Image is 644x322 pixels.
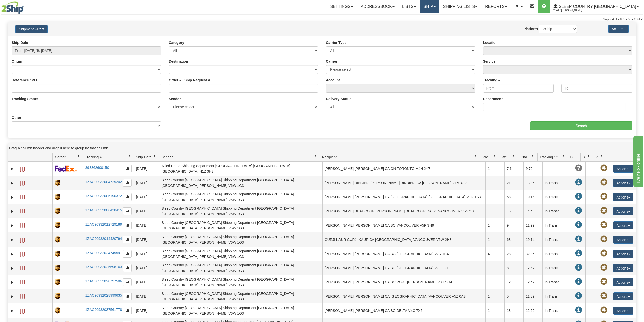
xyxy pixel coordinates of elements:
[10,294,15,299] a: Expand
[600,165,607,172] span: Pickup Not Assigned
[542,275,573,289] td: In Transit
[575,165,582,172] span: Unknown
[12,96,38,101] label: Tracking Status
[12,115,21,120] label: Other
[575,193,582,200] span: In Transit
[583,155,587,160] span: Shipment Issues
[55,155,66,160] span: Carrier
[85,293,122,297] a: 1ZAC90932028999635
[123,222,132,229] button: Copy to clipboard
[10,181,15,186] a: Expand
[159,162,322,176] td: Allied Home Shipping department [GEOGRAPHIC_DATA] [GEOGRAPHIC_DATA] [GEOGRAPHIC_DATA] H1Z 3H3
[523,232,542,247] td: 19.14
[613,307,633,315] button: Actions
[542,190,573,204] td: In Transit
[125,153,134,161] a: Tracking # filter column settings
[85,237,122,241] a: 1ZAC90932014420794
[600,278,607,285] span: Pickup Not Assigned
[485,218,504,232] td: 1
[485,303,504,318] td: 1
[169,78,210,83] label: Order # / Ship Request #
[485,261,504,275] td: 1
[613,221,633,229] button: Actions
[123,207,132,215] button: Copy to clipboard
[10,266,15,271] a: Expand
[485,204,504,218] td: 1
[20,306,25,314] a: Label
[504,176,523,190] td: 21
[134,303,159,318] td: [DATE]
[600,264,607,271] span: Pickup Not Assigned
[553,8,592,13] span: 2044 / [PERSON_NAME]
[85,166,109,170] a: 393862600150
[55,279,60,285] img: 8 - UPS
[504,275,523,289] td: 12
[398,0,420,13] a: Lists
[322,176,486,190] td: [PERSON_NAME] BINDING [PERSON_NAME] BINDING CA [PERSON_NAME] V1M 4G3
[150,153,159,161] a: Ship Date filter column settings
[613,179,633,187] button: Actions
[523,261,542,275] td: 12.42
[483,40,498,45] label: Location
[482,155,493,160] span: Packages
[20,235,25,243] a: Label
[134,247,159,261] td: [DATE]
[134,162,159,176] td: [DATE]
[20,292,25,300] a: Label
[600,292,607,299] span: Pickup Not Assigned
[55,265,60,271] img: 8 - UPS
[521,155,531,160] span: Charge
[85,251,122,255] a: 1ZAC90932024749591
[504,261,523,275] td: 8
[161,155,173,160] span: Sender
[20,278,25,286] a: Label
[15,25,48,33] button: Shipment Filters
[322,261,486,275] td: [PERSON_NAME] [PERSON_NAME] CA BC [GEOGRAPHIC_DATA] V7J 0C1
[613,250,633,258] button: Actions
[322,232,486,247] td: GURJI KAUR GURJI KAUR CA [GEOGRAPHIC_DATA] VANCOUVER V5W 2H8
[550,0,642,13] a: Sleep Country [GEOGRAPHIC_DATA] 2044 / [PERSON_NAME]
[159,204,322,218] td: Sleep Country [GEOGRAPHIC_DATA] Shipping Department [GEOGRAPHIC_DATA] [GEOGRAPHIC_DATA][PERSON_NA...
[523,162,542,176] td: 9.72
[504,232,523,247] td: 68
[357,0,398,13] a: Addressbook
[20,193,25,201] a: Label
[55,208,60,214] img: 8 - UPS
[542,261,573,275] td: In Transit
[10,280,15,285] a: Expand
[322,162,486,176] td: [PERSON_NAME] [PERSON_NAME] CA ON TORONTO M4N 2Y7
[613,278,633,286] button: Actions
[523,176,542,190] td: 13.85
[322,303,486,318] td: [PERSON_NAME] [PERSON_NAME] CA BC DELTA V4C 7X5
[12,78,37,83] label: Reference / PO
[134,232,159,247] td: [DATE]
[159,190,322,204] td: Sleep Country [GEOGRAPHIC_DATA] Shipping Department [GEOGRAPHIC_DATA] [GEOGRAPHIC_DATA][PERSON_NA...
[20,249,25,258] a: Label
[575,221,582,228] span: In Transit
[322,275,486,289] td: [PERSON_NAME] [PERSON_NAME] CA BC PORT [PERSON_NAME] V3H 5G4
[600,179,607,186] span: Pickup Not Assigned
[483,59,496,64] label: Service
[55,307,60,314] img: 8 - UPS
[85,265,122,269] a: 1ZAC90932025598163
[613,193,633,201] button: Actions
[485,232,504,247] td: 1
[169,59,188,64] label: Destination
[542,204,573,218] td: In Transit
[12,40,28,45] label: Ship Date
[485,176,504,190] td: 1
[597,153,606,161] a: Pickup Status filter column settings
[55,236,60,243] img: 8 - UPS
[575,207,582,214] span: In Transit
[123,236,132,243] button: Copy to clipboard
[159,232,322,247] td: Sleep Country [GEOGRAPHIC_DATA] Shipping Department [GEOGRAPHIC_DATA] [GEOGRAPHIC_DATA][PERSON_NA...
[20,221,25,229] a: Label
[10,223,15,228] a: Expand
[55,222,60,228] img: 8 - UPS
[600,193,607,200] span: Pickup Not Assigned
[572,153,580,161] a: Delivery Status filter column settings
[134,289,159,303] td: [DATE]
[311,153,320,161] a: Sender filter column settings
[575,236,582,243] span: In Transit
[483,96,503,101] label: Department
